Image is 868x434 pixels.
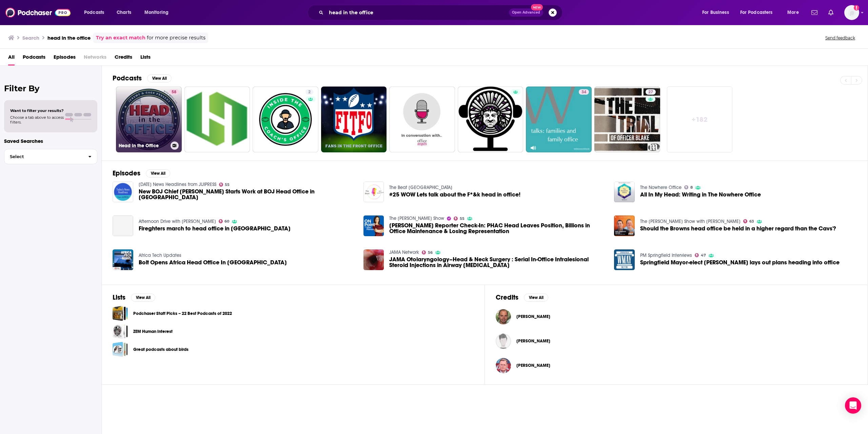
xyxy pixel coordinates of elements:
[115,52,132,65] a: Credits
[47,35,91,41] h3: head in the office
[139,252,181,258] a: Africa Tech Updates
[422,250,433,254] a: 56
[119,143,168,149] h3: Head in the Office
[749,220,754,223] span: 63
[147,34,205,42] span: for more precise results
[144,8,169,17] span: Monitoring
[139,189,355,200] span: New BOJ Chief [PERSON_NAME] Starts Work at BOJ Head Office in [GEOGRAPHIC_DATA]
[531,4,543,11] span: New
[614,249,635,270] img: Springfield Mayor-elect Misty Buscher lays out plans heading into office
[140,52,151,65] a: Lists
[496,358,511,373] a: Bodo Ramelow
[783,7,807,18] button: open menu
[172,89,176,96] span: 58
[524,294,548,302] button: View All
[512,11,540,14] span: Open Advanced
[516,363,550,368] span: [PERSON_NAME]
[389,249,419,255] a: JAMA Network
[389,257,606,268] span: JAMA Otolaryngology–Head & Neck Surgery : Serial In-Office Intralesional Steroid Injections in Ai...
[646,89,656,95] a: 27
[787,8,799,17] span: More
[139,189,355,200] a: New BOJ Chief Ueda Starts Work at BOJ Head Office in Tokyo
[363,215,384,236] a: Blacklock's Reporter Check-In: PHAC Head Leaves Position, Billions in Office Maintenance & Losing...
[690,186,693,189] span: 8
[54,52,76,65] a: Episodes
[113,249,133,270] img: Bolt Opens Africa Head Office In Kenya
[496,334,511,349] img: Grzegorz Borkowski
[516,314,550,319] a: Richard Betts
[640,185,682,190] a: The Nowhere Office
[84,8,104,17] span: Podcasts
[113,169,170,177] a: EpisodesView All
[139,182,216,187] a: Today's News Headlines from JIJIPRESS
[96,34,145,42] a: Try an exact match
[526,87,592,152] a: 34
[844,5,859,20] img: User Profile
[79,7,113,18] button: open menu
[113,306,128,321] a: Podchaser Staff Picks – 22 Best Podcasts of 2022
[614,215,635,236] a: Should the Browns head office be held in a higher regard than the Cavs'?
[113,324,128,339] a: ZEM Human Interest
[594,87,660,152] a: 27
[139,226,291,231] a: Fireghters march to head office in Goodwood
[147,74,172,82] button: View All
[113,74,172,82] a: PodcastsView All
[640,260,840,265] span: Springfield Mayor-elect [PERSON_NAME] lays out plans heading into office
[23,52,45,65] a: Podcasts
[640,192,761,197] a: All In My Head: Writing in The Nowhere Office
[743,219,754,223] a: 63
[614,182,635,202] img: All In My Head: Writing in The Nowhere Office
[131,294,155,302] button: View All
[640,226,836,231] a: Should the Browns head office be held in a higher regard than the Cavs'?
[826,7,836,18] a: Show notifications dropdown
[139,226,291,231] span: Fireghters march to head office in [GEOGRAPHIC_DATA]
[389,223,606,234] span: [PERSON_NAME] Reporter Check-In: PHAC Head Leaves Position, Billions in Office Maintenance & Losi...
[509,8,543,17] button: Open AdvancedNew
[5,6,71,19] img: Podchaser - Follow, Share and Rate Podcasts
[133,328,173,335] a: ZEM Human Interest
[219,183,230,187] a: 55
[84,52,106,65] span: Networks
[8,52,15,65] a: All
[113,342,128,357] a: Great podcasts about birds
[684,185,693,189] a: 8
[4,149,97,164] button: Select
[389,192,520,197] span: #25 WOW Lets talk about the F*&k head in office!
[454,216,465,221] a: 55
[326,7,509,18] input: Search podcasts, credits, & more...
[516,338,550,344] a: Grzegorz Borkowski
[133,310,232,317] a: Podchaser Staff Picks – 22 Best Podcasts of 2022
[219,219,230,223] a: 60
[648,89,653,96] span: 27
[496,355,857,376] button: Bodo RamelowBodo Ramelow
[10,115,64,125] span: Choose a tab above to access filters.
[139,260,287,265] a: Bolt Opens Africa Head Office In Kenya
[516,338,550,344] span: [PERSON_NAME]
[389,185,452,190] a: The Beat San Francisco
[736,7,783,18] button: open menu
[701,254,706,257] span: 47
[496,306,857,327] button: Richard BettsRichard Betts
[146,169,170,177] button: View All
[4,83,97,93] h2: Filter By
[363,249,384,270] a: JAMA Otolaryngology–Head & Neck Surgery : Serial In-Office Intralesional Steroid Injections in Ai...
[496,293,548,302] a: CreditsView All
[516,314,550,319] span: [PERSON_NAME]
[140,7,177,18] button: open menu
[113,293,125,302] h2: Lists
[844,5,859,20] span: Logged in as mattkessler
[113,182,133,202] img: New BOJ Chief Ueda Starts Work at BOJ Head Office in Tokyo
[308,89,311,96] span: 2
[10,108,64,113] span: Want to filter your results?
[113,215,133,236] a: Fireghters march to head office in Goodwood
[225,183,230,186] span: 55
